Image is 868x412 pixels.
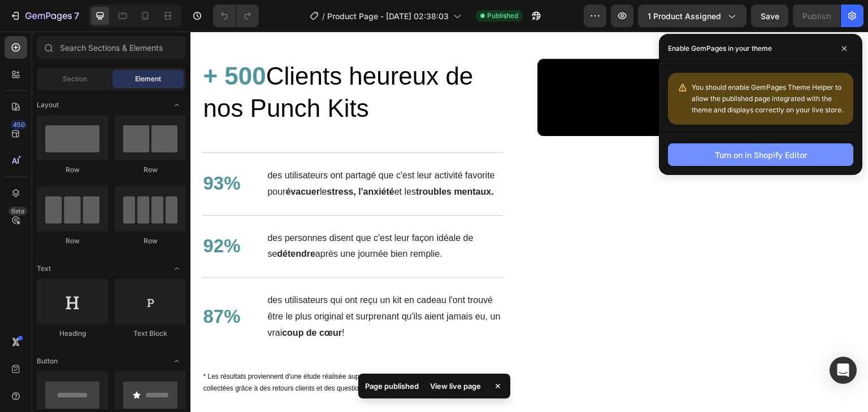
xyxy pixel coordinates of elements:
[423,378,488,394] div: View live page
[12,339,311,363] p: * Les résultats proviennent d'une étude réalisée auprès de 500 utilisateurs, avec des données col...
[11,120,27,129] div: 450
[135,74,161,84] span: Element
[37,100,59,110] span: Layout
[12,203,50,227] p: 92%
[37,165,108,175] div: Row
[86,217,125,227] strong: détendre
[715,149,807,161] div: Turn on in Shopify Editor
[225,155,303,165] strong: troubles mentaux.
[648,10,721,22] span: 1 product assigned
[322,10,325,22] span: /
[638,5,747,27] button: 1 product assigned
[77,261,311,309] p: des utilisateurs qui ont reçu un kit en cadeau l'ont trouvé être le plus original et surprenant q...
[37,236,108,246] div: Row
[168,260,186,278] span: Toggle open
[115,328,186,339] div: Text Block
[751,5,788,27] button: Save
[761,11,779,21] span: Save
[327,10,449,22] span: Product Page - [DATE] 02:38:03
[74,9,79,23] p: 7
[168,352,186,370] span: Toggle open
[213,5,259,27] div: Undo/Redo
[692,83,843,114] span: You should enable GemPages Theme Helper to allow the published page integrated with the theme and...
[5,5,84,27] button: 7
[115,165,186,175] div: Row
[487,11,518,21] span: Published
[37,264,51,274] span: Text
[12,273,50,297] p: 87%
[8,207,27,216] div: Beta
[793,5,840,27] button: Publish
[37,328,108,339] div: Heading
[37,356,58,366] span: Button
[802,10,831,22] div: Publish
[365,380,419,392] p: Page published
[168,96,186,114] span: Toggle open
[668,143,853,166] button: Turn on in Shopify Editor
[348,27,503,104] video: Video
[830,357,857,384] div: Open Intercom Messenger
[77,199,311,231] p: des personnes disent que c'est leur façon idéale de se après une journée bien remplie.
[63,74,87,84] span: Section
[92,296,151,306] strong: coup de cœur
[668,43,772,54] p: Enable GemPages in your theme
[507,27,663,104] video: Video
[190,32,868,412] iframe: Design area
[37,36,186,59] input: Search Sections & Elements
[115,236,186,246] div: Row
